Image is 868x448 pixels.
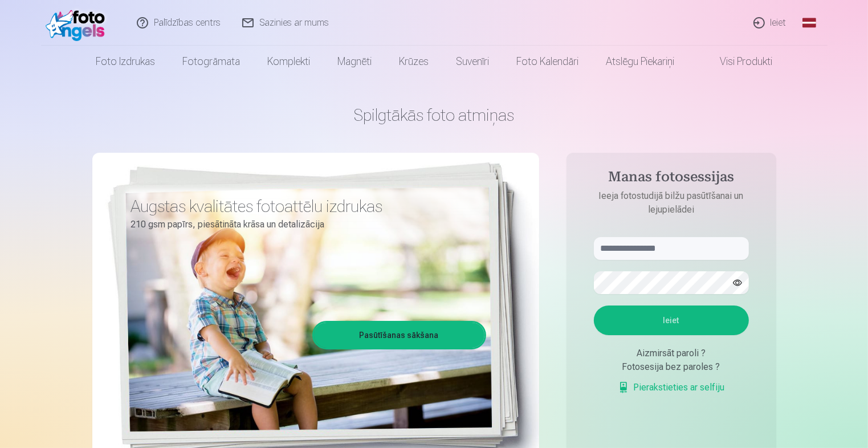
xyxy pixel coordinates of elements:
a: Magnēti [324,46,385,78]
a: Fotogrāmata [169,46,254,78]
h1: Spilgtākās foto atmiņas [92,105,776,125]
a: Foto kalendāri [503,46,592,78]
div: Aizmirsāt paroli ? [594,347,749,360]
a: Suvenīri [442,46,503,78]
p: 210 gsm papīrs, piesātināta krāsa un detalizācija [131,217,478,233]
a: Komplekti [254,46,324,78]
a: Pasūtīšanas sākšana [314,323,484,348]
a: Atslēgu piekariņi [592,46,688,78]
button: Ieiet [594,306,749,335]
a: Krūzes [385,46,442,78]
img: /fa1 [46,5,111,41]
h3: Augstas kvalitātes fotoattēlu izdrukas [131,196,478,217]
a: Foto izdrukas [82,46,169,78]
h4: Manas fotosessijas [582,169,760,189]
a: Visi produkti [688,46,786,78]
p: Ieeja fotostudijā bilžu pasūtīšanai un lejupielādei [582,189,760,217]
div: Fotosesija bez paroles ? [594,360,749,374]
a: Pierakstieties ar selfiju [618,381,725,394]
